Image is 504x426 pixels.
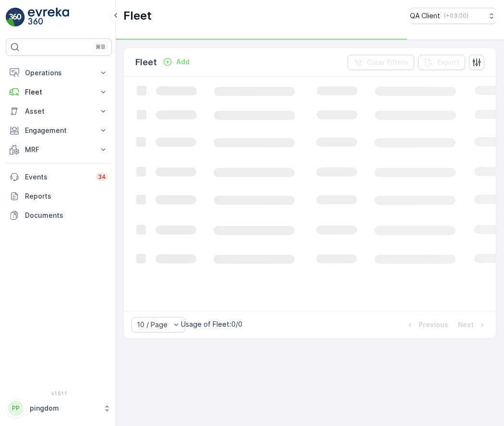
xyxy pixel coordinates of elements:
[25,87,93,97] p: Fleet
[30,403,98,413] p: pingdom
[6,140,112,159] button: MRF
[367,58,408,67] p: Clear Filters
[6,206,112,225] a: Documents
[419,320,448,330] p: Previous
[25,68,93,78] p: Operations
[135,56,157,69] p: Fleet
[25,145,93,154] p: MRF
[6,167,112,187] a: Events34
[25,172,90,182] p: Events
[458,320,474,330] p: Next
[25,191,108,201] p: Reports
[6,398,112,418] button: PPpingdom
[404,319,449,331] button: Previous
[6,102,112,121] button: Asset
[25,126,93,135] p: Engagement
[123,8,152,24] p: Fleet
[176,57,190,67] p: Add
[410,11,440,21] p: QA Client
[96,43,105,51] p: ⌘B
[410,8,496,24] button: QA Client(+03:00)
[444,12,468,20] p: ( +03:00 )
[6,390,112,396] span: v 1.51.1
[25,211,108,220] p: Documents
[6,121,112,140] button: Engagement
[437,58,459,67] p: Export
[28,8,69,27] img: logo_light-DOdMpM7g.png
[6,187,112,206] a: Reports
[98,173,106,181] p: 34
[6,8,25,27] img: logo
[159,56,193,68] button: Add
[6,83,112,102] button: Fleet
[6,63,112,83] button: Operations
[25,106,93,116] p: Asset
[348,55,414,70] button: Clear Filters
[181,319,242,329] p: Usage of Fleet : 0/0
[457,319,488,331] button: Next
[418,55,465,70] button: Export
[8,401,24,416] div: PP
